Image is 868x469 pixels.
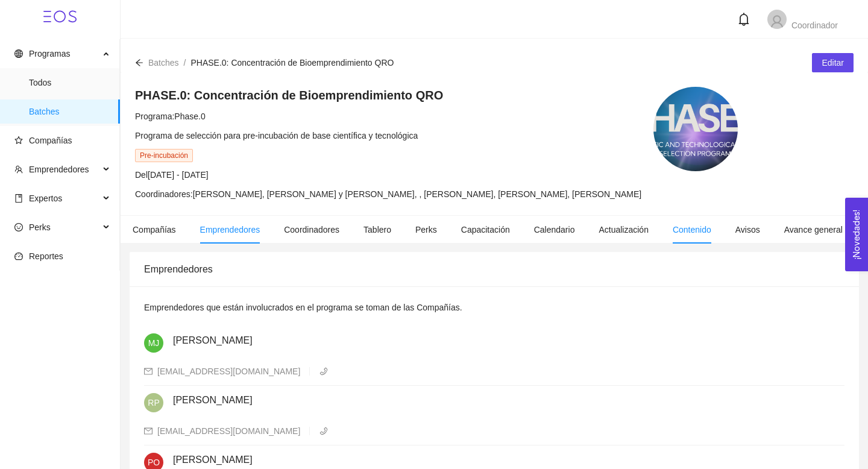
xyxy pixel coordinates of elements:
[144,367,153,376] span: mail
[784,225,843,234] span: Avance general
[148,393,159,412] span: RP
[791,20,838,30] span: Coordinador
[737,13,750,26] span: bell
[14,252,23,260] span: dashboard
[190,58,394,68] span: PHASE.0: Concentración de Bioemprendimiento QRO
[14,223,23,231] span: smile
[599,225,649,234] span: Actualización
[135,189,641,199] span: Coordinadores: [PERSON_NAME], [PERSON_NAME] y [PERSON_NAME], , [PERSON_NAME], [PERSON_NAME], [PER...
[173,393,844,408] h4: [PERSON_NAME]
[461,225,510,234] span: Capacitación
[135,58,143,67] span: arrow-left
[319,367,328,376] span: phone
[319,427,328,435] span: phone
[673,225,711,234] span: Contenido
[29,222,51,232] span: Perks
[133,225,176,234] span: Compañías
[415,225,437,234] span: Perks
[144,427,153,435] span: mail
[29,99,110,124] span: Batches
[812,53,854,72] button: Editar
[29,251,63,261] span: Reportes
[135,149,193,162] span: Pre-incubación
[144,252,844,286] div: Emprendedores
[135,112,206,121] span: Programa: Phase.0
[822,56,844,69] span: Editar
[173,333,844,348] h4: [PERSON_NAME]
[363,225,391,234] span: Tablero
[200,225,260,234] span: Emprendedores
[534,225,575,234] span: Calendario
[14,194,23,203] span: book
[29,194,62,203] span: Expertos
[14,136,23,145] span: star
[173,453,844,467] h4: [PERSON_NAME]
[135,170,209,180] span: Del [DATE] - [DATE]
[148,333,160,353] span: MJ
[735,225,760,234] span: Avisos
[14,49,23,58] span: global
[135,131,418,140] span: Programa de selección para pre-incubación de base científica y tecnológica
[29,71,110,95] span: Todos
[29,136,72,145] span: Compañías
[29,165,89,174] span: Emprendedores
[135,87,641,104] h4: PHASE.0: Concentración de Bioemprendimiento QRO
[157,365,300,378] div: [EMAIL_ADDRESS][DOMAIN_NAME]
[770,14,784,29] span: user
[14,165,23,174] span: team
[845,198,868,271] button: Open Feedback Widget
[29,49,70,58] span: Programas
[284,225,339,234] span: Coordinadores
[148,58,179,68] span: Batches
[184,58,186,68] span: /
[157,424,300,438] div: [EMAIL_ADDRESS][DOMAIN_NAME]
[144,303,462,312] span: Emprendedores que están involucrados en el programa se toman de las Compañías.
